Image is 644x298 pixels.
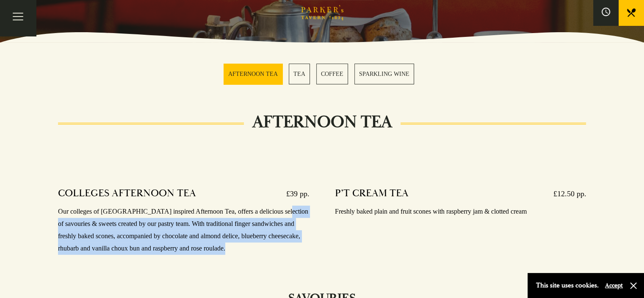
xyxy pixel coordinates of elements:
h2: AFTERNOON TEA [244,112,401,132]
p: Our colleges of [GEOGRAPHIC_DATA] inspired Afternoon Tea, offers a delicious selection of savouri... [58,206,310,254]
a: 3 / 4 [316,64,348,84]
h4: P’T CREAM TEA [335,187,409,201]
a: 4 / 4 [354,64,414,84]
a: 2 / 4 [289,64,310,84]
p: Freshly baked plain and fruit scones with raspberry jam & clotted cream [335,206,586,218]
a: 1 / 4 [224,64,282,84]
button: Accept [605,281,623,290]
p: £39 pp. [278,187,310,201]
p: £12.50 pp. [544,187,586,201]
p: This site uses cookies. [536,279,599,292]
button: Close and accept [629,281,638,290]
h4: COLLEGES AFTERNOON TEA [58,187,196,201]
